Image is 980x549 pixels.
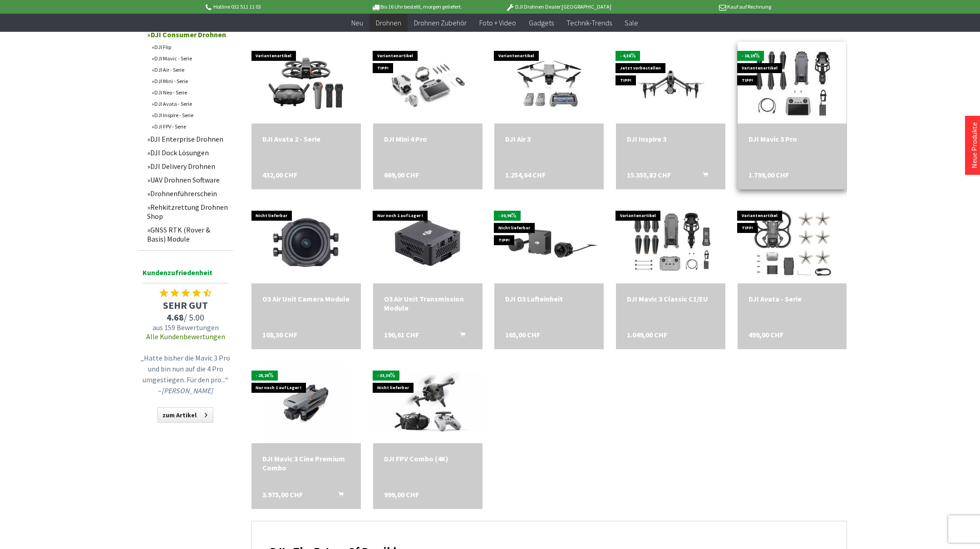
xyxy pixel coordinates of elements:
a: Foto + Video [473,14,522,32]
span: 108,30 CHF [262,330,297,339]
a: DJI Avata - Serie 499,00 CHF [749,294,836,303]
span: SEHR GUT [138,299,233,312]
a: DJI Mavic 3 Pro 1.799,00 CHF [749,134,836,143]
span: 1.799,00 CHF [749,170,789,179]
a: Neu [345,14,369,32]
a: DJI Flip [147,41,233,53]
img: DJI Mini 4 Pro [377,42,479,124]
a: DJI Air 3 1.254,64 CHF [505,134,593,143]
div: DJI Mavic 3 Pro [749,134,836,143]
p: DJI Drohnen Dealer [GEOGRAPHIC_DATA] [488,1,629,12]
a: Technik-Trends [560,14,618,32]
a: DJI Inspire 3 15.355,82 CHF In den Warenkorb [627,134,714,143]
span: Drohnen Zubehör [414,18,467,27]
p: Bis 16 Uhr bestellt, morgen geliefert. [346,1,488,12]
a: Gadgets [522,14,560,32]
a: DJI Consumer Drohnen [143,28,233,41]
a: Rehkitzrettung Drohnen Shop [143,200,233,223]
span: Neu [351,18,363,27]
em: [PERSON_NAME] [162,386,213,395]
span: 432,00 CHF [262,170,297,179]
a: zum Artikel [158,407,213,423]
button: In den Warenkorb [692,170,714,182]
a: DJI Air - Serie [147,64,233,75]
div: DJI Inspire 3 [627,134,714,143]
span: 999,00 CHF [384,490,419,499]
a: DJI Mini 4 Pro 669,00 CHF [384,134,472,143]
div: O3 Air Unit Camera Module [262,294,350,303]
img: DJI Mavic 3 Classic C1/EU [620,202,722,283]
img: DJI Inspire 3 [616,52,725,114]
a: Drohnen [369,14,408,32]
a: DJI Inspire - Serie [147,109,233,121]
a: Drohnenführerschein [143,187,233,200]
a: Sale [618,14,645,32]
a: DJI Mini - Serie [147,75,233,87]
span: Kundenzufriedenheit [143,267,229,283]
img: DJI FPV Combo (4K) [373,371,483,433]
span: 165,00 CHF [505,330,540,339]
span: 499,00 CHF [749,330,783,339]
a: UAV Drohnen Software [143,173,233,187]
span: Foto + Video [479,18,516,27]
a: DJI Enterprise Drohnen [143,132,233,146]
button: In den Warenkorb [449,330,471,342]
span: 3.975,00 CHF [262,490,303,499]
a: DJI Avata - Serie [147,98,233,109]
span: 1.254,64 CHF [505,170,546,179]
span: 1.049,00 CHF [627,330,667,339]
span: / 5.00 [138,312,233,323]
a: DJI Mavic - Serie [147,53,233,64]
span: Technik-Trends [566,18,612,27]
span: Sale [625,18,638,27]
img: O3 Air Unit Camera Module [265,202,347,283]
div: DJI Avata 2 - Serie [262,134,350,143]
a: DJI Dock Lösungen [143,146,233,159]
div: DJI Avata - Serie [749,294,836,303]
a: Drohnen Zubehör [408,14,473,32]
p: Hotline 032 511 11 03 [204,1,346,12]
span: 190,61 CHF [384,330,419,339]
a: DJI Delivery Drohnen [143,159,233,173]
div: DJI Mavic 3 Classic C1/EU [627,294,714,303]
img: DJI Mavic 3 Pro [741,42,843,124]
div: O3 Air Unit Transmission Module [384,294,472,312]
span: Drohnen [376,18,401,27]
div: DJI FPV Combo (4K) [384,454,472,463]
img: O3 Air Unit Transmission Module [387,202,468,283]
img: DJI Mavic 3 Cine Premium Combo [265,361,347,443]
button: In den Warenkorb [327,490,349,502]
a: DJI Neo - Serie [147,87,233,98]
span: 4.68 [167,312,184,323]
a: O3 Air Unit Camera Module 108,30 CHF [262,294,350,303]
span: 15.355,82 CHF [627,170,671,179]
a: DJI Avata 2 - Serie 432,00 CHF [262,134,350,143]
div: DJI Air 3 [505,134,593,143]
a: DJI Mavic 3 Cine Premium Combo 3.975,00 CHF In den Warenkorb [262,454,350,472]
div: DJI O3 Lufteinheit [505,294,593,303]
a: DJI Mavic 3 Classic C1/EU 1.049,00 CHF [627,294,714,303]
img: DJI O3 Lufteinheit [494,206,604,279]
span: aus 159 Bewertungen [138,323,233,332]
a: Neue Produkte [970,122,979,168]
p: „Hatte bisher die Mavic 3 Pro und bin nun auf die 4 Pro umgestiegen. Für den pro...“ – [140,352,231,396]
div: DJI Mini 4 Pro [384,134,472,143]
a: DJI O3 Lufteinheit 165,00 CHF [505,294,593,303]
img: DJI Avata 2 - Serie [265,42,347,124]
img: DJI Air 3 [508,42,590,124]
img: DJI Avata - Serie [741,202,843,283]
a: DJI FPV - Serie [147,121,233,132]
a: GNSS RTK (Rover & Basis) Module [143,223,233,246]
div: DJI Mavic 3 Cine Premium Combo [262,454,350,472]
a: O3 Air Unit Transmission Module 190,61 CHF In den Warenkorb [384,294,472,312]
a: DJI FPV Combo (4K) 999,00 CHF [384,454,472,463]
span: 669,00 CHF [384,170,419,179]
p: Kauf auf Rechnung [630,1,771,12]
a: Alle Kundenbewertungen [146,332,225,341]
span: Gadgets [529,18,554,27]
